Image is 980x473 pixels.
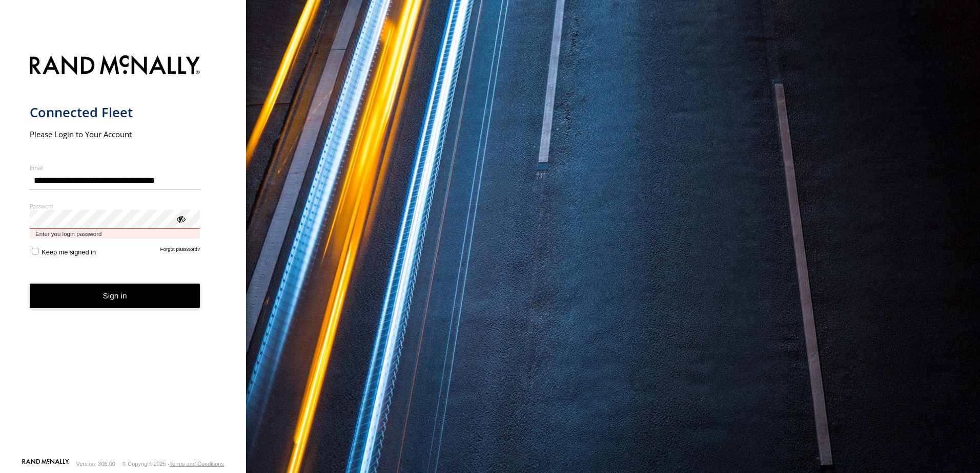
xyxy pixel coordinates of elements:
[30,229,200,239] span: Enter you login password
[30,49,217,458] form: main
[122,461,224,467] div: © Copyright 2025 -
[76,461,115,467] div: Version: 306.00
[30,104,200,121] h1: Connected Fleet
[160,246,200,256] a: Forgot password?
[32,248,38,254] input: Keep me signed in
[170,461,224,467] a: Terms and Conditions
[42,248,96,256] span: Keep me signed in
[22,459,69,469] a: Visit our Website
[30,202,200,210] label: Password
[30,164,200,171] label: Email
[30,53,200,79] img: Rand McNally
[30,284,200,309] button: Sign in
[30,129,200,139] h2: Please Login to Your Account
[175,213,186,224] div: ViewPassword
